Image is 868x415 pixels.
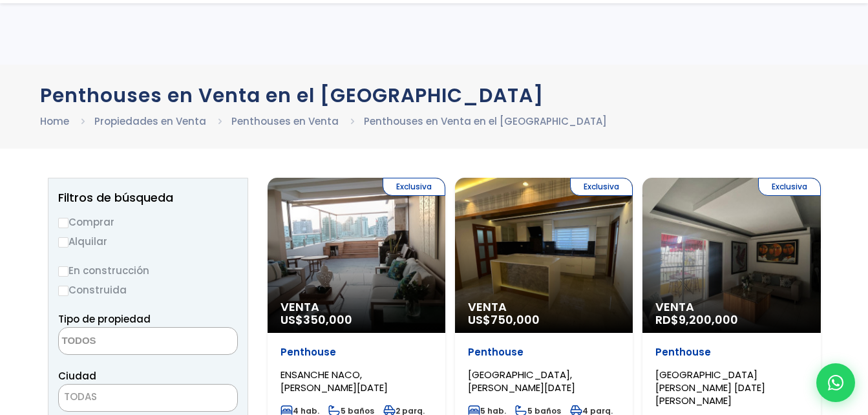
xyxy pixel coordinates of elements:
textarea: Search [59,328,184,356]
label: Construida [58,282,238,298]
span: 750,000 [491,312,540,328]
input: Comprar [58,218,69,228]
p: Penthouse [655,346,807,359]
span: TODAS [58,384,238,412]
input: Alquilar [58,237,69,248]
span: Exclusiva [383,178,445,196]
span: Exclusiva [570,178,633,196]
span: 350,000 [303,312,352,328]
span: ENSANCHE NACO, [PERSON_NAME][DATE] [281,368,388,394]
span: [GEOGRAPHIC_DATA], [PERSON_NAME][DATE] [468,368,575,394]
p: Penthouse [281,346,432,359]
span: Venta [655,301,807,314]
span: Venta [468,301,620,314]
p: Penthouse [468,346,620,359]
a: Penthouses en Venta [231,114,339,128]
span: Exclusiva [758,178,821,196]
h2: Filtros de búsqueda [58,191,238,204]
label: Alquilar [58,233,238,250]
input: En construcción [58,266,69,277]
span: TODAS [64,390,97,403]
span: US$ [468,312,540,328]
label: Comprar [58,214,238,230]
label: En construcción [58,262,238,279]
span: 9,200,000 [679,312,738,328]
span: Venta [281,301,432,314]
span: US$ [281,312,352,328]
a: Propiedades en Venta [94,114,206,128]
span: Tipo de propiedad [58,312,151,326]
span: [GEOGRAPHIC_DATA][PERSON_NAME] [DATE][PERSON_NAME] [655,368,765,407]
span: TODAS [59,388,237,406]
span: RD$ [655,312,738,328]
li: Penthouses en Venta en el [GEOGRAPHIC_DATA] [364,113,607,129]
a: Home [40,114,69,128]
h1: Penthouses en Venta en el [GEOGRAPHIC_DATA] [40,84,829,107]
input: Construida [58,286,69,296]
span: Ciudad [58,369,96,383]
